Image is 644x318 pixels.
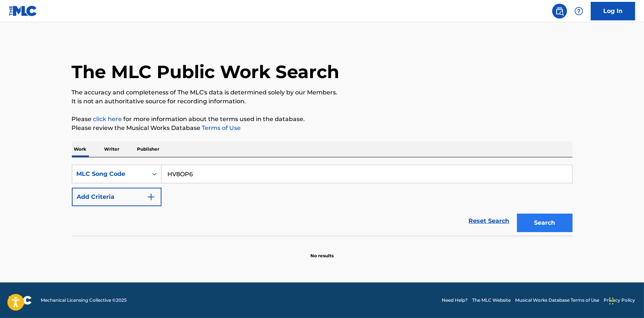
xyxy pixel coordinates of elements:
img: 9d2ae6d4665cec9f34b9.svg [147,193,156,201]
button: Search [517,214,573,232]
p: The accuracy and completeness of The MLC's data is determined solely by our Members. [72,88,573,97]
a: Terms of Use [201,124,241,131]
a: click here [93,116,122,123]
span: Mechanical Licensing Collective © 2025 [41,297,127,304]
iframe: Chat Widget [607,282,644,318]
p: No results [310,244,334,259]
p: Work [72,141,89,157]
p: Writer [102,141,122,157]
img: help [574,7,583,16]
p: Please review the Musical Works Database [72,124,573,133]
p: Publisher [135,141,162,157]
a: Log In [591,2,635,20]
div: Help [571,4,586,19]
img: search [555,7,564,16]
div: MLC Song Code [77,170,143,178]
a: Musical Works Database Terms of Use [515,297,599,304]
img: logo [9,296,32,305]
form: Search Form [72,165,573,236]
div: Drag [609,290,614,312]
a: Public Search [552,4,567,19]
button: Add Criteria [72,188,161,206]
a: The MLC Website [472,297,511,304]
a: Reset Search [465,213,513,229]
p: Please for more information about the terms used in the database. [72,115,573,124]
h1: The MLC Public Work Search [72,61,340,83]
img: MLC Logo [9,6,37,16]
p: It is not an authoritative source for recording information. [72,97,573,106]
a: Privacy Policy [604,297,635,304]
a: Need Help? [442,297,468,304]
